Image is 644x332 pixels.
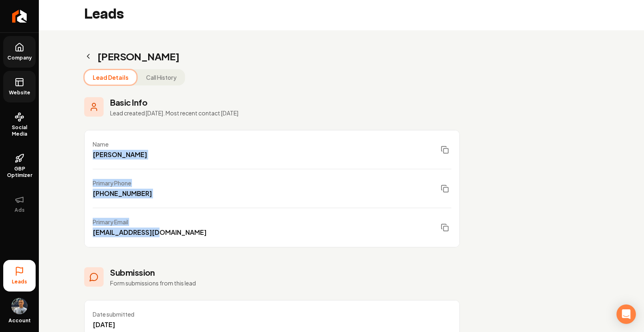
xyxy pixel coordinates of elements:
[110,279,196,287] p: Form submissions from this lead
[85,70,136,85] button: Lead Details
[110,267,196,278] h3: Submission
[93,218,206,226] div: Primary Email
[3,166,36,179] span: GBP Optimizer
[3,260,36,292] a: Leads
[3,36,36,68] a: Company
[11,298,28,314] img: Tony Sivitski
[93,150,147,160] div: [PERSON_NAME]
[93,140,147,148] div: Name
[12,10,27,23] img: Rebolt Logo
[4,55,35,61] span: Company
[6,89,34,96] span: Website
[3,188,36,220] button: Ads
[84,50,460,63] h2: [PERSON_NAME]
[3,124,36,137] span: Social Media
[93,228,206,237] div: [EMAIL_ADDRESS][DOMAIN_NAME]
[3,147,36,185] a: GBP Optimizer
[616,304,636,324] div: Open Intercom Messenger
[93,320,134,330] div: [DATE]
[11,207,28,213] span: Ads
[93,310,134,318] div: Date submitted
[11,295,28,314] button: Open user button
[110,97,460,108] h3: Basic Info
[93,189,152,198] div: [PHONE_NUMBER]
[12,279,27,285] span: Leads
[3,71,36,102] a: Website
[3,106,36,144] a: Social Media
[138,70,185,85] button: Call History
[110,109,460,117] p: Lead created [DATE]. Most recent contact [DATE]
[9,317,31,324] span: Account
[93,179,152,187] div: Primary Phone
[84,6,124,22] h2: Leads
